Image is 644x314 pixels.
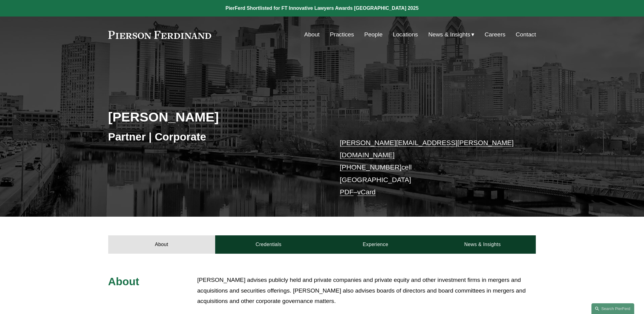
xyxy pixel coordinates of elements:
span: News & Insights [428,29,470,40]
span: About [108,275,139,287]
a: News & Insights [429,235,536,254]
a: About [304,29,319,40]
a: PDF [340,188,354,196]
a: folder dropdown [428,29,474,40]
h2: [PERSON_NAME] [108,109,322,125]
p: [PERSON_NAME] advises publicly held and private companies and private equity and other investment... [197,275,536,307]
a: Search this site [591,303,634,314]
a: People [364,29,383,40]
a: About [108,235,215,254]
a: Contact [516,29,536,40]
a: [PERSON_NAME][EMAIL_ADDRESS][PERSON_NAME][DOMAIN_NAME] [340,139,514,159]
a: [PHONE_NUMBER] [340,163,402,171]
a: vCard [357,188,376,196]
a: Experience [322,235,429,254]
a: Credentials [215,235,322,254]
a: Careers [484,29,505,40]
h3: Partner | Corporate [108,130,322,144]
p: cell [GEOGRAPHIC_DATA] – [340,137,518,199]
a: Practices [330,29,354,40]
a: Locations [393,29,418,40]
